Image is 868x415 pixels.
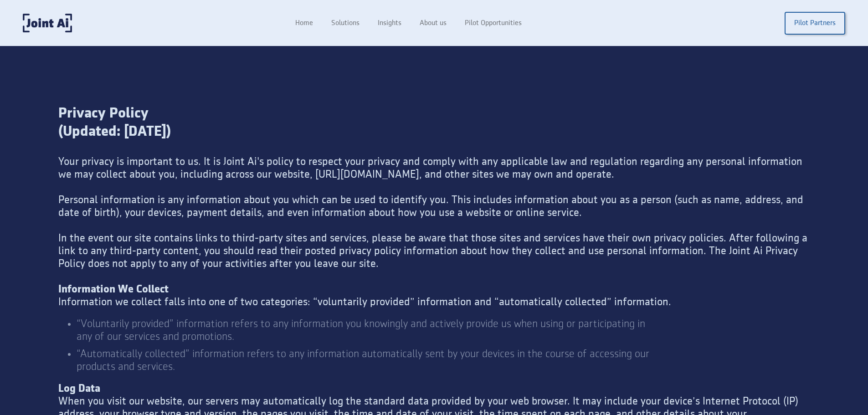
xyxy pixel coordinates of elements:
strong: Log Data [58,383,100,394]
a: Pilot Opportunities [456,15,531,32]
a: Pilot Partners [785,12,845,35]
li: “Voluntarily provided” information refers to any information you knowingly and actively provide u... [77,318,659,343]
a: Insights [369,15,411,32]
div: Your privacy is important to us. It is Joint Ai's policy to respect your privacy and comply with ... [58,155,810,308]
a: About us [411,15,456,32]
li: “Automatically collected” information refers to any information automatically sent by your device... [77,348,659,373]
a: Solutions [322,15,369,32]
div: Privacy Policy (Updated: [DATE]) [58,104,810,155]
strong: Information We Collect [58,284,169,295]
a: home [23,14,72,32]
a: Home [286,15,322,32]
